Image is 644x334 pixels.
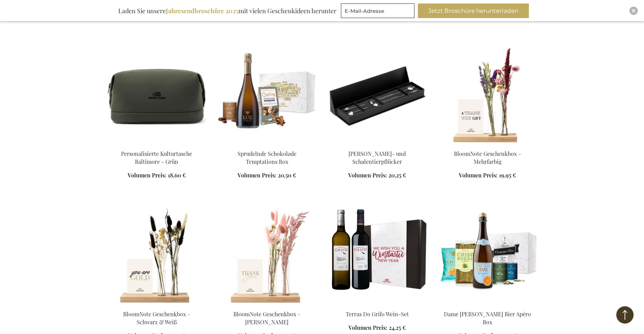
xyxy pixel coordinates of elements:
span: 20,25 € [388,172,406,179]
a: Personalised Baltimore Toiletry Bag - Green [107,141,206,148]
span: Volumen Preis: [459,172,498,179]
img: BloomNote Gift Box - Black & White [107,207,206,304]
a: BloomNote Gift Box - Multicolor [438,141,537,148]
a: [PERSON_NAME]- und Schalentierpflücker [349,150,406,165]
span: 18,60 € [168,172,186,179]
a: BloomNote Gift Box - Pink Blush [217,302,317,308]
a: Griffo Do Terras wijn set [328,302,427,308]
img: Anovi Schaal- en Schelpdierprikkers [328,47,427,144]
a: Volumen Preis: 24,25 € [349,324,406,332]
a: Dame Jeanne Champagne Beer Apéro Box [438,302,537,308]
a: Volumen Preis: 20,50 € [238,172,296,179]
a: BloomNote Geschenkbox – [PERSON_NAME] [233,310,301,326]
button: Jetzt Broschüre herunterladen [418,3,529,18]
a: BloomNote Gift Box - Black & White [107,302,206,308]
a: Sparkling Chocolate Temptations Box [217,141,317,148]
span: Volumen Preis: [238,172,276,179]
span: Volumen Preis: [349,324,387,331]
span: Volumen Preis: [348,172,387,179]
span: 20,50 € [278,172,296,179]
a: Volumen Preis: 20,25 € [348,172,406,179]
img: Close [632,9,636,13]
a: BloomNote Geschenkbox – Schwarz & Weiß [123,310,190,326]
img: BloomNote Gift Box - Pink Blush [217,207,317,304]
img: Dame Jeanne Champagne Beer Apéro Box [438,207,537,304]
b: Jahresendbroschüre 2025 [166,7,239,15]
a: BloomNote Geschenkbox – Mehrfarbig [454,150,521,165]
a: Volumen Preis: 18,60 € [128,172,186,179]
input: E-Mail-Adresse [341,3,414,18]
img: Sparkling Chocolate Temptations Box [217,47,317,144]
span: 24,25 € [389,324,406,331]
img: BloomNote Gift Box - Multicolor [438,47,537,144]
a: Terras Do Grifo Wein-Set [346,310,409,318]
form: marketing offers and promotions [341,3,417,20]
img: Personalised Baltimore Toiletry Bag - Green [107,47,206,144]
div: Laden Sie unsere mit vielen Geschenkideen herunter [115,3,340,18]
span: Volumen Preis: [128,172,166,179]
span: 19,95 € [499,172,516,179]
a: Dame [PERSON_NAME] Bier Apéro Box [444,310,531,326]
a: Volumen Preis: 19,95 € [459,172,516,179]
div: Close [629,7,638,15]
a: Anovi Schaal- en Schelpdierprikkers [328,141,427,148]
a: Sprudelnde Schokolade Temptations Box [238,150,297,165]
img: Griffo Do Terras wijn set [328,207,427,304]
a: Personalisierte Kulturtasche Baltimore - Grün [121,150,192,165]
